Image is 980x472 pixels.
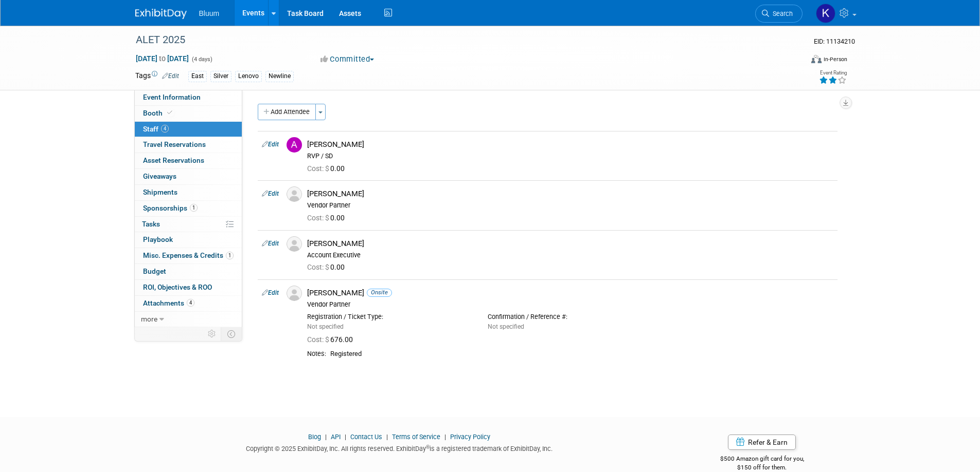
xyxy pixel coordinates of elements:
span: Cost: $ [307,164,330,173]
span: Sponsorships [143,204,198,212]
span: Shipments [143,188,177,196]
a: Tasks [135,217,242,232]
span: 0.00 [307,164,349,173]
span: Staff [143,125,169,133]
div: Vendor Partner [307,300,833,309]
a: Budget [135,264,242,279]
span: | [384,433,390,441]
a: Edit [262,190,279,197]
span: | [323,433,329,441]
div: [PERSON_NAME] [307,288,833,298]
span: Bluum [199,9,220,17]
span: | [342,433,349,441]
span: Cost: $ [307,214,330,222]
td: Tags [135,70,179,82]
div: Account Executive [307,251,833,259]
a: more [135,312,242,327]
span: 1 [190,204,198,212]
div: Lenovo [235,71,262,82]
div: In-Person [823,55,847,63]
a: Travel Reservations [135,137,242,153]
a: Privacy Policy [450,433,490,441]
span: Travel Reservations [143,140,206,148]
a: Terms of Service [392,433,440,441]
a: Shipments [135,185,242,200]
div: Copyright © 2025 ExhibitDay, Inc. All rights reserved. ExhibitDay is a registered trademark of Ex... [135,442,664,454]
a: Edit [262,240,279,247]
span: Event ID: 11134210 [814,37,855,45]
a: API [331,433,341,441]
div: Silver [210,71,231,82]
span: to [157,54,167,63]
span: | [442,433,449,441]
a: Asset Reservations [135,153,242,168]
span: Cost: $ [307,335,330,344]
span: 4 [187,299,194,307]
div: East [188,71,207,82]
span: Playbook [143,235,173,243]
button: Add Attendee [258,104,316,120]
span: Not specified [488,323,524,330]
a: Edit [262,141,279,148]
span: Giveaways [143,172,176,180]
div: [PERSON_NAME] [307,189,833,199]
div: Newline [265,71,294,82]
span: Cost: $ [307,263,330,271]
div: ALET 2025 [132,31,787,49]
a: Refer & Earn [728,435,796,450]
td: Toggle Event Tabs [221,327,242,341]
span: ROI, Objectives & ROO [143,283,212,291]
div: [PERSON_NAME] [307,239,833,249]
span: 4 [161,125,169,133]
div: Vendor Partner [307,201,833,210]
span: Onsite [367,289,392,296]
span: Not specified [307,323,344,330]
i: Booth reservation complete [167,110,172,116]
div: [PERSON_NAME] [307,140,833,149]
a: Attachments4 [135,296,242,311]
img: A.jpg [287,137,302,153]
span: Booth [143,109,174,117]
a: Booth [135,106,242,121]
div: Registration / Ticket Type: [307,313,472,321]
span: Event Information [143,93,201,101]
button: Committed [317,54,378,65]
a: Edit [162,72,179,80]
div: Event Rating [819,70,847,75]
span: Attachments [143,299,194,307]
a: Giveaways [135,169,242,184]
img: Associate-Profile-5.png [287,236,302,252]
img: ExhibitDay [135,9,187,19]
span: Asset Reservations [143,156,204,164]
a: Staff4 [135,122,242,137]
div: $500 Amazon gift card for you, [679,448,845,471]
a: Sponsorships1 [135,201,242,216]
div: $150 off for them. [679,463,845,472]
a: Search [755,5,803,23]
img: Associate-Profile-5.png [287,186,302,202]
a: ROI, Objectives & ROO [135,280,242,295]
a: Edit [262,289,279,296]
a: Misc. Expenses & Credits1 [135,248,242,263]
span: [DATE] [DATE] [135,54,189,63]
span: (4 days) [191,56,212,63]
img: Format-Inperson.png [811,55,822,63]
td: Personalize Event Tab Strip [203,327,221,341]
img: Kellie Noller [816,4,835,23]
a: Contact Us [350,433,382,441]
div: RVP / SD [307,152,833,160]
span: Misc. Expenses & Credits [143,251,234,259]
span: 676.00 [307,335,357,344]
span: 0.00 [307,263,349,271]
span: 0.00 [307,214,349,222]
a: Playbook [135,232,242,248]
span: Tasks [142,220,160,228]
span: Budget [143,267,166,275]
a: Event Information [135,90,242,105]
span: 1 [226,252,234,259]
sup: ® [426,444,430,450]
span: Search [769,10,793,17]
div: Registered [330,350,833,358]
img: Associate-Profile-5.png [287,286,302,301]
div: Event Format [742,53,848,69]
